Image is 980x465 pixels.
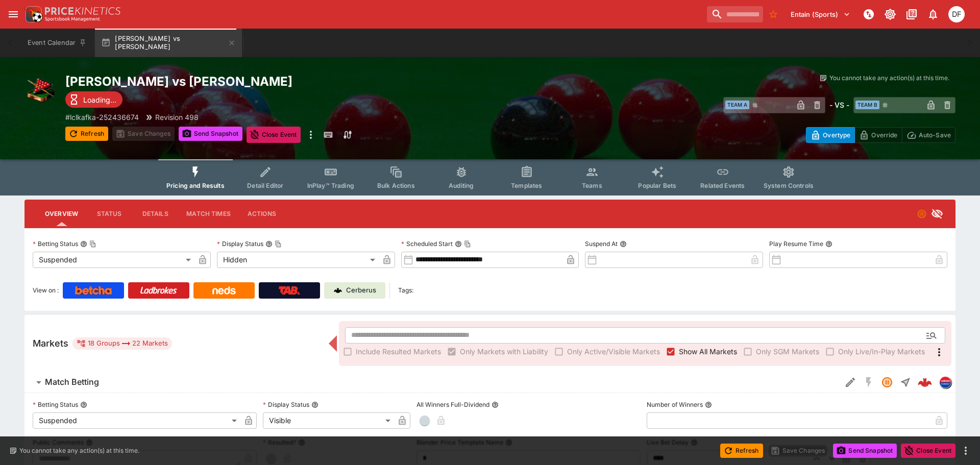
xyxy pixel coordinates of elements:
button: more [305,127,317,143]
img: snooker.png [24,74,57,106]
p: Revision 498 [155,112,199,123]
button: Number of Winners [705,401,712,408]
p: Play Resume Time [769,239,823,248]
button: Copy To Clipboard [89,240,96,248]
button: Scheduled StartCopy To Clipboard [455,240,462,248]
p: Override [871,130,897,140]
div: Start From [806,127,955,143]
p: Loading... [83,94,116,105]
h5: Markets [33,337,68,349]
button: Refresh [720,444,763,458]
button: David Foster [945,3,968,26]
span: Detail Editor [247,182,283,189]
svg: Suspended [917,209,927,219]
button: Select Tenant [785,6,856,22]
p: Cerberus [346,285,376,296]
p: Betting Status [33,400,78,409]
button: SGM Disabled [860,373,878,391]
button: more [960,445,972,457]
span: Team B [855,101,879,109]
button: NOT Connected to PK [860,5,878,23]
div: David Foster [948,6,965,22]
label: View on : [33,282,59,299]
img: Neds [212,286,235,295]
span: Auditing [449,182,474,189]
svg: Hidden [931,208,943,220]
div: Visible [263,412,394,429]
p: Scheduled Start [401,239,453,248]
button: Auto-Save [902,127,955,143]
div: lclkafka [939,376,951,388]
button: No Bookmarks [765,6,781,22]
span: Only Active/Visible Markets [567,346,660,357]
button: Copy To Clipboard [275,240,282,248]
button: Match Betting [24,372,841,393]
img: PriceKinetics [45,7,120,15]
a: 215f539c-5bd0-45ae-b0ec-78e464726eed [915,372,935,393]
img: logo-cerberus--red.svg [918,375,932,389]
span: Only Live/In-Play Markets [838,346,925,357]
button: Close Event [247,127,301,143]
p: Copy To Clipboard [65,112,139,123]
img: PriceKinetics Logo [22,4,43,25]
button: Notifications [924,5,942,23]
button: Overview [37,202,86,226]
button: Display Status [311,401,318,408]
span: Only SGM Markets [756,346,819,357]
span: Show All Markets [679,346,737,357]
h6: - VS - [829,100,849,110]
img: Sportsbook Management [45,17,100,21]
button: open drawer [4,5,22,23]
button: Suspend At [620,240,627,248]
label: Tags: [398,282,413,299]
span: Team A [725,101,749,109]
button: [PERSON_NAME] vs [PERSON_NAME] [95,29,242,57]
p: Overtype [823,130,850,140]
h2: Copy To Clipboard [65,74,510,89]
img: Cerberus [334,286,342,295]
button: Match Times [178,202,239,226]
img: Ladbrokes [140,286,177,295]
button: Betting StatusCopy To Clipboard [80,240,87,248]
a: Cerberus [324,282,385,299]
span: Teams [582,182,602,189]
p: Suspend At [585,239,618,248]
h6: Match Betting [45,377,99,387]
button: Details [132,202,178,226]
input: search [707,6,763,22]
p: Number of Winners [647,400,703,409]
div: Suspended [33,412,240,429]
button: Copy To Clipboard [464,240,471,248]
img: lclkafka [940,377,951,388]
button: Refresh [65,127,108,141]
p: You cannot take any action(s) at this time. [19,446,139,455]
button: Send Snapshot [833,444,897,458]
button: Suspended [878,373,896,391]
div: Event type filters [158,159,822,195]
button: Straight [896,373,915,391]
button: Overtype [806,127,855,143]
span: Pricing and Results [166,182,225,189]
div: 18 Groups 22 Markets [77,337,168,350]
button: Toggle light/dark mode [881,5,899,23]
span: System Controls [764,182,814,189]
p: You cannot take any action(s) at this time. [829,74,949,83]
div: Suspended [33,252,194,268]
button: Event Calendar [21,29,93,57]
span: Templates [511,182,542,189]
button: Play Resume Time [825,240,832,248]
img: Betcha [75,286,112,295]
button: All Winners Full-Dividend [492,401,499,408]
button: Documentation [902,5,921,23]
button: Override [854,127,902,143]
span: Related Events [700,182,745,189]
svg: More [933,346,945,358]
span: InPlay™ Trading [307,182,354,189]
span: Only Markets with Liability [460,346,548,357]
button: Close Event [901,444,955,458]
p: All Winners Full-Dividend [416,400,489,409]
p: Display Status [217,239,263,248]
span: Popular Bets [638,182,676,189]
div: Hidden [217,252,379,268]
img: TabNZ [279,286,300,295]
